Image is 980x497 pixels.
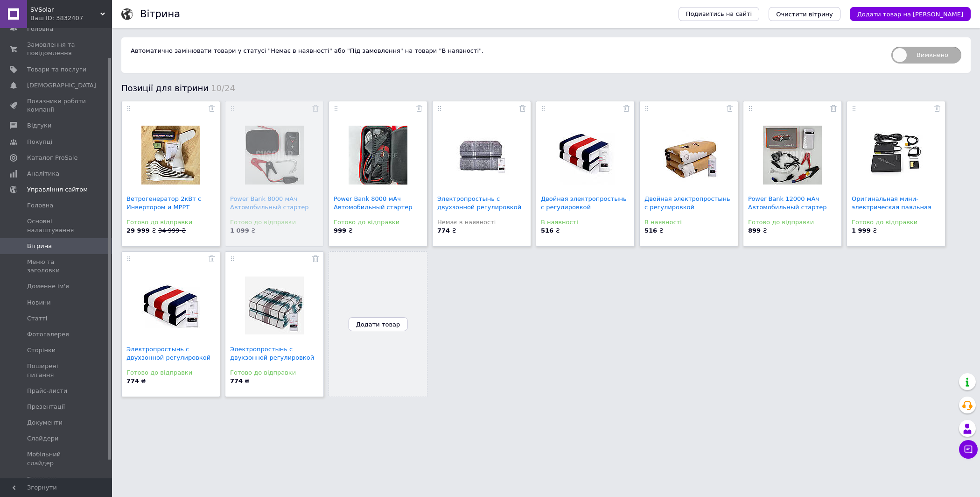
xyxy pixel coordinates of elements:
span: Головна [27,25,53,33]
span: Товари та послуги [27,65,86,74]
div: Готово до відправки [126,218,215,227]
a: Прибрати з вітрини [209,255,215,262]
img: Электропростынь с двухзонной регулировкой температуры (двойной переключатель, с двумя контроллера... [141,276,200,335]
span: Документи [27,419,63,427]
b: 29 999 [126,227,150,234]
span: Фотогалерея [27,330,69,339]
span: Очистити вітрину [776,11,833,18]
div: Немає в наявності [437,218,526,227]
span: Новини [27,298,51,307]
a: Прибрати з вітрини [830,104,837,111]
span: Відгуки [27,121,51,130]
a: Прибрати з вітрини [312,104,319,111]
span: Замовлення та повідомлення [27,41,86,57]
span: Меню та заголовки [27,258,86,275]
div: Готово до відправки [334,218,422,227]
a: Прибрати з вітрини [416,104,422,111]
span: Автоматично замінювати товари у статусі "Немає в наявності" або "Під замовлення" на товари "В ная... [131,47,483,54]
span: Прайс-листи [27,387,67,395]
span: Поширені питання [27,362,86,379]
div: Позиції для вітрини [121,82,971,94]
span: Вітрина [27,242,52,250]
a: Электропростынь с двухзонной регулировкой температ... [230,346,314,369]
div: ₴ [541,227,630,235]
a: Power Bank 8000 мАч Автомобильный стартер Портатив... [230,195,308,219]
b: 774 [126,377,139,384]
a: Электропростынь с двухзонной регулировкой температ... [437,195,521,219]
img: Power Bank 8000 мАч Автомобильный стартер Портативная станция Jump Starter Автомобильное пусковое... [245,126,304,185]
span: Головна [27,201,53,210]
span: Каталог ProSale [27,154,77,162]
img: Электропростынь с двухзонной регулировкой температуры (двойной переключатель, с двумя контроллера... [245,277,304,334]
a: Электропростынь с двухзонной регулировкой температ... [126,346,210,369]
b: 774 [230,377,243,384]
span: Вимкнено [891,47,961,64]
span: Слайдери [27,434,59,443]
div: В наявності [541,218,630,227]
img: Двойная электропростынь с регулировкой температуры, 120*150 (детский рисунок) [659,126,718,184]
img: Power Bank 8000 мАч Автомобильный стартер Портативная станция Jump Starter Автомобильное пусковое... [349,126,407,185]
span: Мобільний слайдер [27,450,86,467]
button: Додати товар на [PERSON_NAME] [850,7,971,21]
span: Покупці [27,138,52,146]
span: Додати товар на [PERSON_NAME] [857,11,963,18]
div: Ваш ID: 3832407 [30,14,112,22]
span: Презентації [27,403,65,411]
b: 1 999 [852,227,871,234]
b: 516 [541,227,553,234]
span: Подивитись на сайті [686,10,752,18]
b: 1 099 [230,227,249,234]
div: ₴ [437,227,526,235]
a: Прибрати з вітрини [727,104,733,111]
b: 774 [437,227,450,234]
span: Аналітика [27,170,59,178]
button: Очистити вітрину [769,7,840,21]
b: 899 [748,227,761,234]
img: Оригинальная мини-электрическая паяльная станция TS100 65 Вт, цифровой дисплей с регулируемой тем... [867,128,925,183]
div: Готово до відправки [748,218,837,227]
span: Основні налаштування [27,217,86,234]
a: Прибрати з вітрини [623,104,630,111]
span: Доменне ім'я [27,282,69,291]
div: ₴ [230,377,319,385]
a: Двойная электропростынь с регулировкой температуры... [644,195,730,219]
span: Статті [27,314,47,323]
b: 516 [644,227,657,234]
a: Power Bank 12000 мАч Автомобильный стартер Портати... [748,195,826,219]
span: SVSolar [30,6,100,14]
h1: Вітрина [140,8,180,20]
span: Гаманець компанії [27,475,86,492]
span: Сторінки [27,346,56,355]
img: Электропростынь с двухзонной регулировкой температуры (двойной переключатель, с двумя контроллера... [453,126,511,184]
a: Прибрати з вітрини [934,104,940,111]
a: Подивитись на сайті [679,7,760,21]
div: Готово до відправки [852,218,940,227]
b: 999 [334,227,346,234]
a: Прибрати з вітрини [519,104,526,111]
div: ₴ [748,227,837,235]
div: ₴ [334,227,422,235]
div: В наявності [644,218,733,227]
span: Показники роботи компанії [27,97,86,114]
div: Готово до відправки [230,218,319,227]
img: Ветрогенератор 2кВт с Инвертором и MPPT контроллером SMARAAD на 6 лопастей [141,126,200,185]
img: Двойная электропростынь с регулировкой температуры, 120*150 (красно\синяя полоска) [556,126,615,185]
span: 34 999 ₴ [158,227,186,234]
img: Power Bank 12000 мАч Автомобильный стартер Портативная станция Jump Starter Автомобильное пусково... [763,126,822,185]
span: Управління сайтом [27,185,88,194]
div: ₴ [852,227,940,235]
span: ₴ [126,227,158,234]
div: ₴ [230,227,319,235]
span: 10/24 [211,83,235,93]
div: ₴ [126,377,215,385]
a: Двойная электропростынь с регулировкой температуры... [541,195,627,219]
a: Прибрати з вітрини [312,255,319,262]
a: Прибрати з вітрини [209,104,215,111]
span: [DEMOGRAPHIC_DATA] [27,81,96,90]
span: Додати товар [356,321,400,328]
button: Чат з покупцем [959,440,978,459]
a: Ветрогенератор 2кВт с Инвертором и MPPT контроллер... [126,195,201,219]
button: Додати товар [349,317,408,331]
div: ₴ [644,227,733,235]
div: Готово до відправки [230,369,319,377]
